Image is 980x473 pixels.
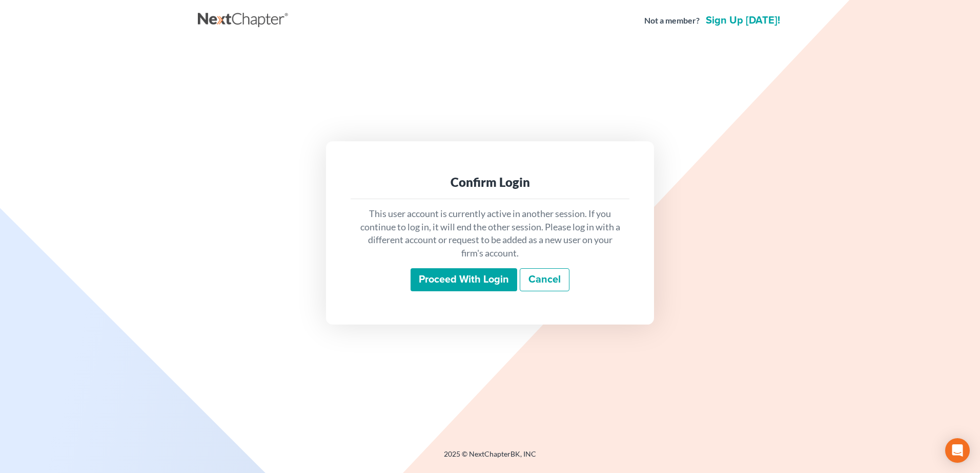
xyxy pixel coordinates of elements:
[945,438,970,463] div: Open Intercom Messenger
[644,15,700,27] strong: Not a member?
[359,207,621,260] p: This user account is currently active in another session. If you continue to log in, it will end ...
[411,268,517,292] input: Proceed with login
[359,174,621,190] div: Confirm Login
[198,449,782,467] div: 2025 © NextChapterBK, INC
[704,15,782,26] a: Sign up [DATE]!
[520,268,569,292] a: Cancel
